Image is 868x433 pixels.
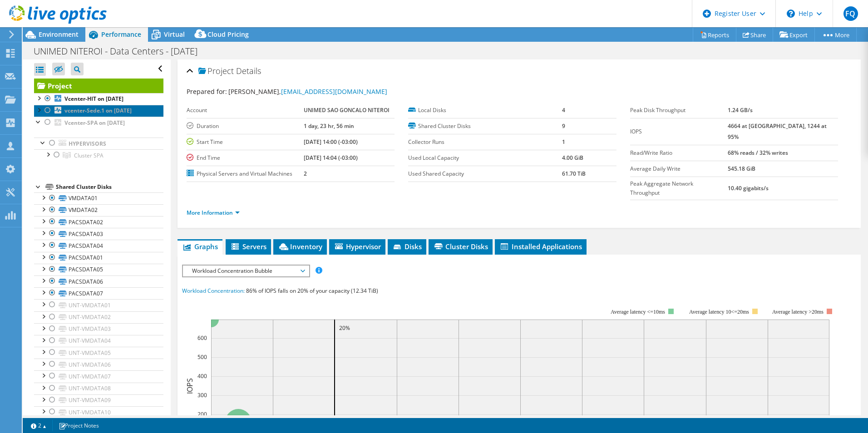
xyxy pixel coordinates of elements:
[34,359,163,370] a: UNT-VMDATA06
[34,216,163,228] a: PACSDATA02
[30,46,212,56] h1: UNIMED NITEROI - Data Centers - [DATE]
[392,242,422,251] span: Disks
[814,28,857,42] a: More
[433,242,488,251] span: Cluster Disks
[34,311,163,323] a: UNT-VMDATA02
[728,106,753,114] b: 1.24 GB/s
[187,106,304,115] label: Account
[630,127,728,136] label: IOPS
[34,93,163,105] a: Vcenter-HIT on [DATE]
[787,10,795,18] svg: \n
[34,394,163,406] a: UNT-VMDATA09
[278,242,322,251] span: Inventory
[34,105,163,117] a: vcenter-Sede.1 on [DATE]
[187,209,240,216] a: More Information
[74,152,104,159] span: Cluster SPA
[197,391,207,399] text: 300
[34,406,163,418] a: UNT-VMDATA10
[34,252,163,264] a: PACSDATA01
[304,154,358,162] b: [DATE] 14:04 (-03:00)
[408,138,562,147] label: Collector Runs
[728,184,769,192] b: 10.40 gigabits/s
[197,334,207,342] text: 600
[562,106,565,114] b: 4
[197,410,207,418] text: 200
[630,148,728,157] label: Read/Write Ratio
[562,170,586,177] b: 61.70 TiB
[562,138,565,146] b: 1
[182,242,218,251] span: Graphs
[34,149,163,161] a: Cluster SPA
[187,122,304,131] label: Duration
[39,30,79,39] span: Environment
[101,30,141,39] span: Performance
[562,122,565,130] b: 9
[34,287,163,299] a: PACSDATA07
[408,153,562,162] label: Used Local Capacity
[56,182,163,192] div: Shared Cluster Disks
[408,106,562,115] label: Local Disks
[187,87,227,96] label: Prepared for:
[230,242,266,251] span: Servers
[197,353,207,361] text: 500
[689,309,749,315] tspan: Average latency 10<=20ms
[64,95,123,103] b: Vcenter-HIT on [DATE]
[207,30,249,39] span: Cloud Pricing
[304,170,307,177] b: 2
[187,169,304,178] label: Physical Servers and Virtual Machines
[246,287,378,295] span: 86% of IOPS falls on 20% of your capacity (12.34 TiB)
[228,87,387,96] span: [PERSON_NAME],
[182,287,245,295] span: Workload Concentration:
[34,370,163,382] a: UNT-VMDATA07
[499,242,582,251] span: Installed Applications
[408,122,562,131] label: Shared Cluster Disks
[630,179,728,197] label: Peak Aggregate Network Throughput
[334,242,381,251] span: Hypervisor
[728,165,755,172] b: 545.18 GiB
[34,383,163,394] a: UNT-VMDATA08
[34,192,163,204] a: VMDATA01
[34,347,163,359] a: UNT-VMDATA05
[34,276,163,287] a: PACSDATA06
[630,164,728,173] label: Average Daily Write
[187,153,304,162] label: End Time
[281,87,387,96] a: [EMAIL_ADDRESS][DOMAIN_NAME]
[198,67,234,76] span: Project
[304,106,390,114] b: UNIMED SAO GONCALO NITEROI
[52,420,105,431] a: Project Notes
[562,154,583,162] b: 4.00 GiB
[64,107,132,114] b: vcenter-Sede.1 on [DATE]
[34,299,163,311] a: UNT-VMDATA01
[25,420,53,431] a: 2
[304,138,358,146] b: [DATE] 14:00 (-03:00)
[197,372,207,380] text: 400
[304,122,354,130] b: 1 day, 23 hr, 56 min
[187,266,304,276] span: Workload Concentration Bubble
[773,28,815,42] a: Export
[728,149,788,157] b: 68% reads / 32% writes
[34,79,163,93] a: Project
[34,335,163,347] a: UNT-VMDATA04
[164,30,185,39] span: Virtual
[34,138,163,149] a: Hypervisors
[64,119,125,127] b: Vcenter-SPA on [DATE]
[185,378,195,394] text: IOPS
[408,169,562,178] label: Used Shared Capacity
[34,204,163,216] a: VMDATA02
[34,117,163,128] a: Vcenter-SPA on [DATE]
[693,28,736,42] a: Reports
[728,122,827,141] b: 4664 at [GEOGRAPHIC_DATA], 1244 at 95%
[611,309,665,315] tspan: Average latency <=10ms
[34,323,163,335] a: UNT-VMDATA03
[843,6,858,21] span: FQ
[34,228,163,240] a: PACSDATA03
[772,309,824,315] text: Average latency >20ms
[339,324,350,332] text: 20%
[236,65,261,76] span: Details
[34,264,163,276] a: PACSDATA05
[187,138,304,147] label: Start Time
[630,106,728,115] label: Peak Disk Throughput
[736,28,773,42] a: Share
[34,240,163,251] a: PACSDATA04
